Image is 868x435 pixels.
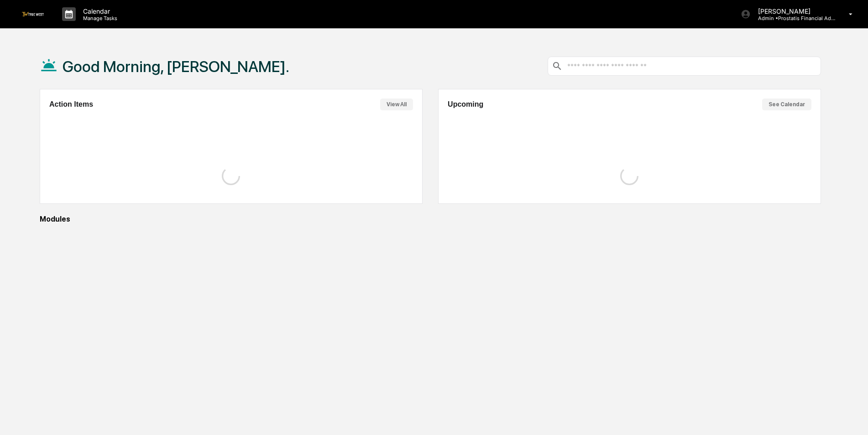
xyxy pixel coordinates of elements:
h1: Good Morning, [PERSON_NAME]. [63,57,289,76]
button: See Calendar [762,98,811,110]
p: Admin • Prostatis Financial Advisors [751,15,836,21]
p: Calendar [76,7,122,15]
div: Modules [40,215,821,223]
h2: Upcoming [448,100,483,109]
button: View All [380,98,413,110]
p: [PERSON_NAME] [751,7,836,15]
p: Manage Tasks [76,15,122,21]
h2: Action Items [49,100,93,109]
img: logo [22,12,44,16]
